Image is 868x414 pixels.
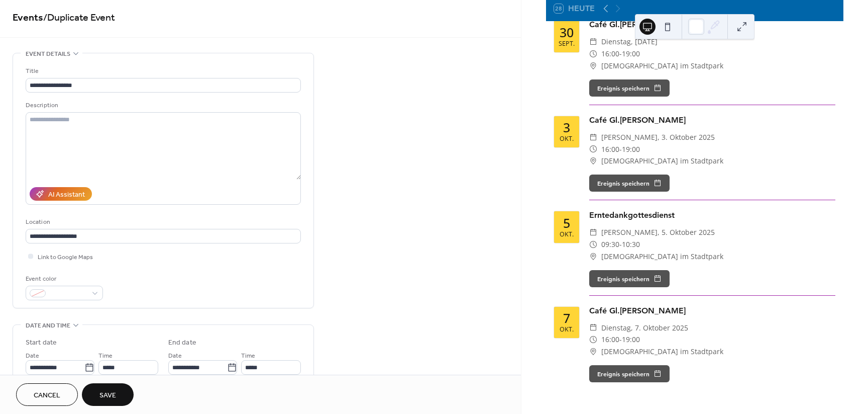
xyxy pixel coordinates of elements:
[601,251,723,263] span: [DEMOGRAPHIC_DATA] im Stadtpark
[26,320,70,331] span: Date and time
[589,305,835,317] div: Café Gl.[PERSON_NAME]
[560,136,574,142] div: Okt.
[589,19,835,31] div: Café Gl.[PERSON_NAME]
[601,322,688,334] span: Dienstag, 7. Oktober 2025
[601,143,619,155] span: 16:00
[589,155,597,167] div: ​
[622,238,640,251] span: 10:30
[619,334,622,346] span: -
[168,338,196,348] div: End date
[601,334,619,346] span: 16:00
[13,8,43,28] a: Events
[601,155,723,167] span: [DEMOGRAPHIC_DATA] im Stadtpark
[601,131,715,143] span: [PERSON_NAME], 3. Oktober 2025
[26,338,57,348] div: Start date
[43,8,115,28] span: / Duplicate Event
[48,190,85,200] div: AI Assistant
[589,36,597,48] div: ​
[589,175,670,192] button: Ereignis speichern
[601,238,619,251] span: 09:30
[559,41,575,47] div: Sept.
[589,334,597,346] div: ​
[601,226,715,238] span: [PERSON_NAME], 5. Oktober 2025
[26,66,299,76] div: Title
[241,351,255,361] span: Time
[560,231,574,238] div: Okt.
[601,48,619,60] span: 16:00
[622,334,640,346] span: 19:00
[38,252,93,263] span: Link to Google Maps
[26,351,39,361] span: Date
[601,36,658,48] span: Dienstag, [DATE]
[26,49,70,59] span: Event details
[26,100,299,111] div: Description
[98,351,113,361] span: Time
[589,143,597,155] div: ​
[619,143,622,155] span: -
[34,390,60,401] span: Cancel
[601,60,723,72] span: [DEMOGRAPHIC_DATA] im Stadtpark
[622,48,640,60] span: 19:00
[589,270,670,287] button: Ereignis speichern
[619,238,622,251] span: -
[589,48,597,60] div: ​
[168,351,182,361] span: Date
[589,226,597,238] div: ​
[82,383,134,406] button: Save
[589,114,835,126] div: Café Gl.[PERSON_NAME]
[589,238,597,251] div: ​
[99,390,116,401] span: Save
[589,131,597,143] div: ​
[589,209,835,221] div: Erntedankgottesdienst
[589,322,597,334] div: ​
[16,383,78,406] button: Cancel
[30,187,92,201] button: AI Assistant
[589,60,597,72] div: ​
[589,346,597,358] div: ​
[560,326,574,333] div: Okt.
[563,312,570,324] div: 7
[563,217,570,229] div: 5
[601,346,723,358] span: [DEMOGRAPHIC_DATA] im Stadtpark
[589,365,670,382] button: Ereignis speichern
[589,251,597,263] div: ​
[26,217,299,227] div: Location
[560,26,574,39] div: 30
[26,274,101,284] div: Event color
[563,121,570,134] div: 3
[589,79,670,97] button: Ereignis speichern
[619,48,622,60] span: -
[622,143,640,155] span: 19:00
